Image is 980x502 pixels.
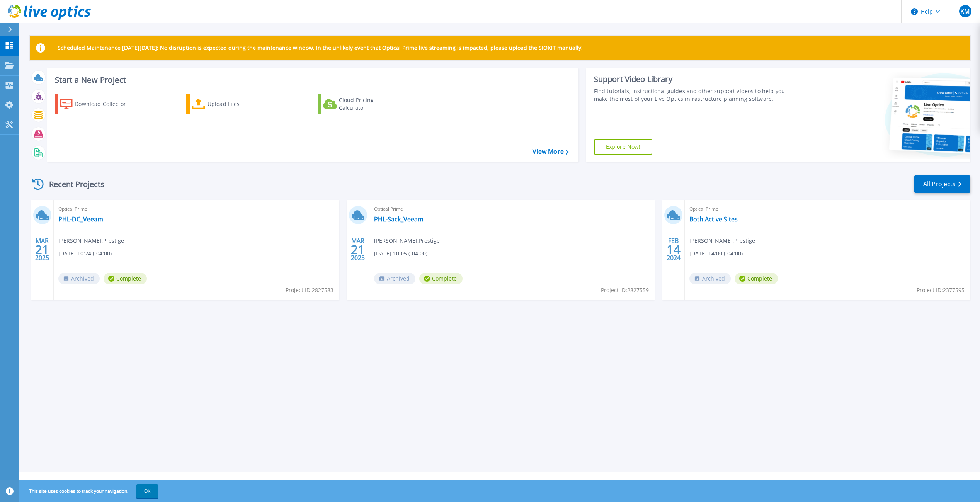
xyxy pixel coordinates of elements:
[58,45,583,51] p: Scheduled Maintenance [DATE][DATE]: No disruption is expected during the maintenance window. In t...
[58,215,103,223] a: PHL-DC_Veeam
[374,205,650,213] span: Optical Prime
[208,96,269,112] div: Upload Files
[75,96,136,112] div: Download Collector
[374,249,427,258] span: [DATE] 10:05 (-04:00)
[30,175,115,194] div: Recent Projects
[35,235,49,264] div: MAR 2025
[21,484,158,498] span: This site uses cookies to track your navigation.
[136,484,158,498] button: OK
[350,235,365,264] div: MAR 2025
[419,273,463,284] span: Complete
[914,175,970,193] a: All Projects
[533,148,568,155] a: View More
[689,205,966,213] span: Optical Prime
[735,273,778,284] span: Complete
[58,273,100,284] span: Archived
[601,286,649,294] span: Project ID: 2827559
[666,235,681,264] div: FEB 2024
[594,74,793,84] div: Support Video Library
[689,237,755,245] span: [PERSON_NAME] , Prestige
[186,94,272,114] a: Upload Files
[960,8,970,14] span: KM
[318,94,404,114] a: Cloud Pricing Calculator
[58,205,335,213] span: Optical Prime
[594,87,793,103] div: Find tutorials, instructional guides and other support videos to help you make the most of your L...
[35,246,49,253] span: 21
[374,273,415,284] span: Archived
[374,237,440,245] span: [PERSON_NAME] , Prestige
[667,246,681,253] span: 14
[917,286,965,294] span: Project ID: 2377595
[339,96,401,112] div: Cloud Pricing Calculator
[689,215,738,223] a: Both Active Sites
[104,273,147,284] span: Complete
[689,249,743,258] span: [DATE] 14:00 (-04:00)
[594,139,653,155] a: Explore Now!
[55,76,568,84] h3: Start a New Project
[689,273,731,284] span: Archived
[58,237,124,245] span: [PERSON_NAME] , Prestige
[55,94,141,114] a: Download Collector
[374,215,424,223] a: PHL-Sack_Veeam
[286,286,333,294] span: Project ID: 2827583
[351,246,365,253] span: 21
[58,249,112,258] span: [DATE] 10:24 (-04:00)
